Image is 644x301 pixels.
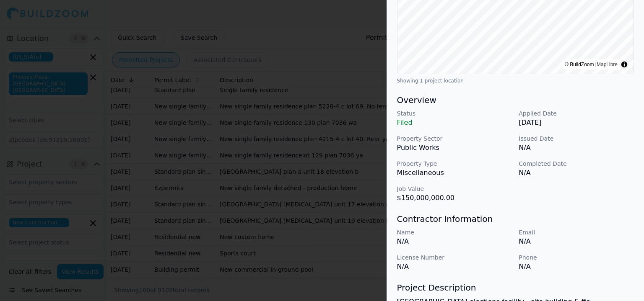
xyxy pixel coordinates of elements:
[565,60,618,69] div: © BuildZoom |
[519,160,634,168] p: Completed Date
[397,253,512,262] p: License Number
[397,168,512,178] p: Miscellaneous
[619,59,629,69] summary: Toggle attribution
[397,143,512,153] p: Public Works
[397,193,512,203] p: $150,000,000.00
[519,228,634,237] p: Email
[519,262,634,272] p: N/A
[397,237,512,247] p: N/A
[397,94,634,106] h3: Overview
[519,253,634,262] p: Phone
[397,134,512,143] p: Property Sector
[397,77,634,84] div: Showing 1 project location
[397,228,512,237] p: Name
[597,62,618,67] a: MapLibre
[519,168,634,178] p: N/A
[519,134,634,143] p: Issued Date
[397,282,634,293] h3: Project Description
[519,143,634,153] p: N/A
[519,109,634,118] p: Applied Date
[397,262,512,272] p: N/A
[397,185,512,193] p: Job Value
[519,237,634,247] p: N/A
[397,118,512,128] p: Filed
[397,109,512,118] p: Status
[397,160,512,168] p: Property Type
[397,213,634,225] h3: Contractor Information
[519,118,634,128] p: [DATE]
